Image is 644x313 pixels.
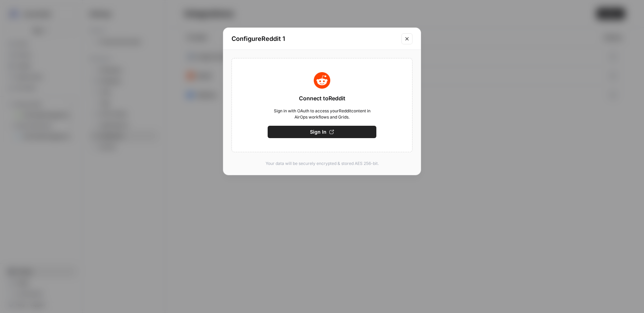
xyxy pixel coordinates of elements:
[299,94,345,102] span: Connect to Reddit
[401,33,412,44] button: Close modal
[268,108,376,120] span: Sign in with OAuth to access your Reddit content in AirOps workflows and Grids.
[314,72,330,89] img: Reddit
[268,126,376,138] button: Sign In
[232,34,397,44] h2: Configure Reddit 1
[310,128,326,135] span: Sign In
[232,160,412,167] p: Your data will be securely encrypted & stored AES 256-bit.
